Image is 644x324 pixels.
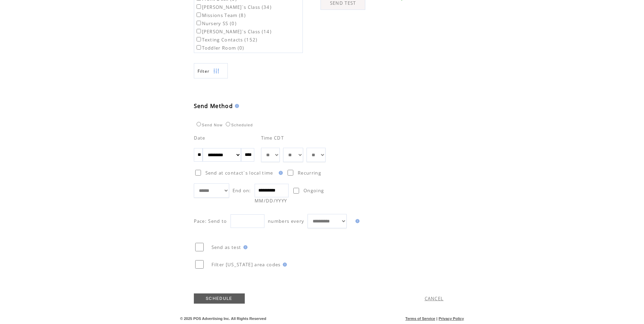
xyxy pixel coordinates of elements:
[197,21,201,25] input: Nursery SS (0)
[224,123,253,127] label: Scheduled
[211,262,281,268] span: Filter [US_STATE] area codes
[255,198,287,204] span: MM/DD/YYYY
[198,68,210,74] span: Show filters
[226,122,230,126] input: Scheduled
[241,245,247,249] img: help.gif
[298,170,321,176] span: Recurring
[213,64,219,79] img: filters.png
[436,317,437,321] span: |
[194,293,245,304] a: SCHEDULE
[194,63,228,78] a: Filter
[195,37,258,43] label: Texting Contacts (152)
[195,4,272,10] label: [PERSON_NAME]`s Class (34)
[195,20,237,26] label: Nursery SS (0)
[281,263,287,267] img: help.gif
[194,102,233,110] span: Send Method
[195,29,272,35] label: [PERSON_NAME]`s Class (14)
[197,13,201,17] input: Missions Team (8)
[180,317,266,321] span: © 2025 POS Advertising Inc. All Rights Reserved
[194,218,227,224] span: Pace: Send to
[195,123,223,127] label: Send Now
[277,171,283,175] img: help.gif
[197,29,201,33] input: [PERSON_NAME]`s Class (14)
[197,4,201,9] input: [PERSON_NAME]`s Class (34)
[197,45,201,50] input: Toddler Room (0)
[233,187,251,194] span: End on:
[439,317,464,321] a: Privacy Policy
[194,135,205,141] span: Date
[197,122,201,126] input: Send Now
[195,12,246,18] label: Missions Team (8)
[197,37,201,41] input: Texting Contacts (152)
[425,295,444,302] a: CANCEL
[268,218,304,224] span: numbers every
[353,219,360,223] img: help.gif
[211,244,241,250] span: Send as test
[303,187,324,194] span: Ongoing
[261,135,284,141] span: Time CDT
[205,170,273,176] span: Send at contact`s local time
[195,45,244,51] label: Toddler Room (0)
[233,104,239,108] img: help.gif
[405,317,435,321] a: Terms of Service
